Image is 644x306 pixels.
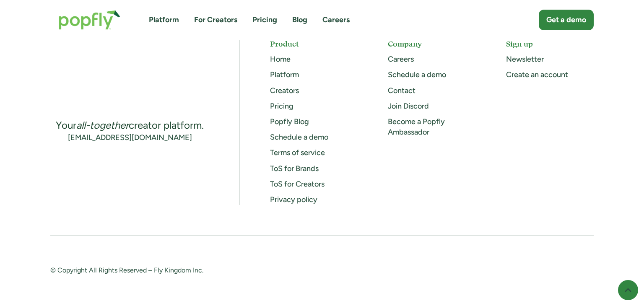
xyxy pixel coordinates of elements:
[388,101,429,111] a: Join Discord
[292,15,307,25] a: Blog
[546,15,586,25] div: Get a demo
[270,132,328,142] a: Schedule a demo
[270,101,293,111] a: Pricing
[270,148,325,157] a: Terms of service
[388,117,445,137] a: Become a Popfly Ambassador
[539,10,594,30] a: Get a demo
[194,15,237,25] a: For Creators
[56,119,204,132] div: Your creator platform.
[270,195,317,204] a: Privacy policy
[388,70,446,79] a: Schedule a demo
[270,86,299,95] a: Creators
[149,15,179,25] a: Platform
[252,15,277,25] a: Pricing
[270,179,325,189] a: ToS for Creators
[506,70,568,79] a: Create an account
[270,117,309,126] a: Popfly Blog
[68,132,192,143] a: [EMAIL_ADDRESS][DOMAIN_NAME]
[50,266,307,276] div: © Copyright All Rights Reserved – Fly Kingdom Inc.
[270,39,358,49] h5: Product
[76,119,129,131] em: all-together
[50,2,129,38] a: home
[388,39,475,49] h5: Company
[270,54,291,64] a: Home
[388,86,415,95] a: Contact
[270,164,319,173] a: ToS for Brands
[506,54,544,64] a: Newsletter
[322,15,350,25] a: Careers
[270,70,299,79] a: Platform
[506,39,594,49] h5: Sign up
[388,54,414,64] a: Careers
